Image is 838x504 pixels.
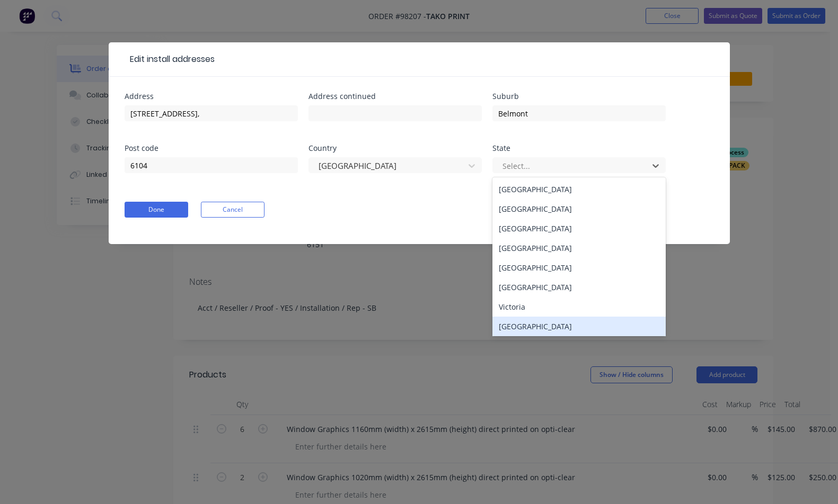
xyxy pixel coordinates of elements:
[308,93,482,100] div: Address continued
[308,145,482,152] div: Country
[492,277,666,297] div: [GEOGRAPHIC_DATA]
[492,219,666,238] div: [GEOGRAPHIC_DATA]
[492,258,666,277] div: [GEOGRAPHIC_DATA]
[492,238,666,258] div: [GEOGRAPHIC_DATA]
[125,53,215,66] div: Edit install addresses
[492,317,666,336] div: [GEOGRAPHIC_DATA]
[492,179,666,199] div: [GEOGRAPHIC_DATA]
[492,93,666,100] div: Suburb
[125,202,188,218] button: Done
[125,145,298,152] div: Post code
[492,297,666,317] div: Victoria
[201,202,264,218] button: Cancel
[492,145,666,152] div: State
[125,93,298,100] div: Address
[492,199,666,219] div: [GEOGRAPHIC_DATA]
